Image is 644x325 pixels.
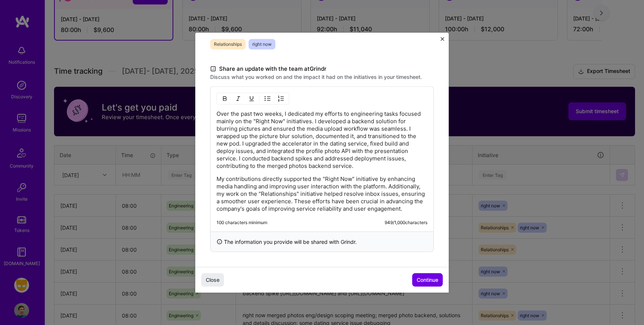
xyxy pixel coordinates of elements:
[210,231,434,252] div: The information you provide will be shared with Grindr .
[217,219,267,225] div: 100 characters minimum
[206,276,220,284] span: Close
[385,219,427,225] div: 949 / 1,000 characters
[265,95,271,101] img: UL
[417,276,438,284] span: Continue
[210,39,246,49] span: Relationships
[217,238,222,245] i: icon InfoBlack
[412,273,443,287] button: Continue
[210,64,434,73] label: Share an update with the team at Grindr
[217,110,427,169] p: Over the past two weeks, I dedicated my efforts to engineering tasks focused mainly on the "Right...
[441,37,444,45] button: Close
[210,64,216,73] i: icon DocumentBlack
[249,95,255,101] img: Underline
[217,175,427,212] p: My contributions directly supported the "Right Now" initiative by enhancing media handling and im...
[249,39,275,49] span: right now
[210,73,434,80] label: Discuss what you worked on and the impact it had on the initiatives in your timesheet.
[201,273,224,287] button: Close
[235,95,241,101] img: Italic
[210,19,434,33] label: Initiatives help clients understand the main areas where you dedicated your time. You can edit by...
[278,95,284,101] img: OL
[222,95,228,101] img: Bold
